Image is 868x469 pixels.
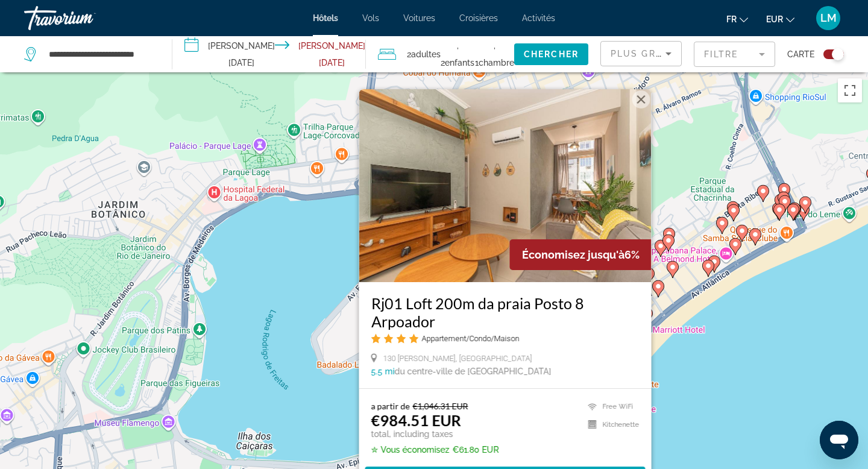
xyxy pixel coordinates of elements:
span: Enfants [445,58,474,68]
span: Adultes [411,49,441,59]
button: Change language [726,10,748,28]
span: Chercher [524,49,579,59]
span: Carte [787,46,814,63]
span: du centre-ville de [GEOGRAPHIC_DATA] [395,367,552,376]
img: Hotel image [359,89,652,282]
li: Kitchenette [582,419,640,431]
span: Appartement/Condo/Maison [422,334,520,343]
button: Chercher [514,43,588,65]
a: Travorium [24,2,145,34]
a: Rj01 Loft 200m da praia Posto 8 Arpoador [371,294,640,330]
a: Croisières [459,13,498,23]
del: €1,046.31 EUR [413,401,468,411]
span: 2 [407,46,441,63]
div: 6% [510,239,652,270]
button: Change currency [766,10,794,28]
button: Passer en plein écran [838,78,862,102]
span: a partir de [371,401,410,411]
a: Hôtels [313,13,338,23]
span: Économisez jusqu'à [522,248,624,261]
button: Toggle map [814,49,844,60]
a: Voitures [403,13,435,23]
span: , 1 [475,37,514,71]
span: fr [726,14,737,24]
p: €61.80 EUR [371,445,499,455]
button: Filter [694,41,775,68]
span: LM [820,12,837,24]
a: Vols [362,13,379,23]
mat-select: Sort by [611,46,671,61]
span: , 2 [441,37,475,71]
li: Free WiFi [582,401,640,413]
ins: €984.51 EUR [371,411,461,429]
span: 5.5 mi [371,367,395,376]
button: Check-in date: Jan 7, 2026 Check-out date: Jan 15, 2026 [172,36,366,72]
span: 130 [PERSON_NAME], [GEOGRAPHIC_DATA] [383,354,532,363]
span: Plus grandes économies [611,49,755,58]
span: Chambre [479,58,514,68]
p: total, including taxes [371,429,499,439]
span: EUR [766,14,783,24]
button: Fermer [632,90,650,109]
button: Travelers: 2 adults, 2 children [366,36,514,72]
span: ✮ Vous économisez [371,445,450,455]
button: User Menu [813,5,844,31]
iframe: Bouton de lancement de la fenêtre de messagerie [820,421,858,459]
a: Activités [522,13,555,23]
div: 4 star Apartment [371,333,640,344]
